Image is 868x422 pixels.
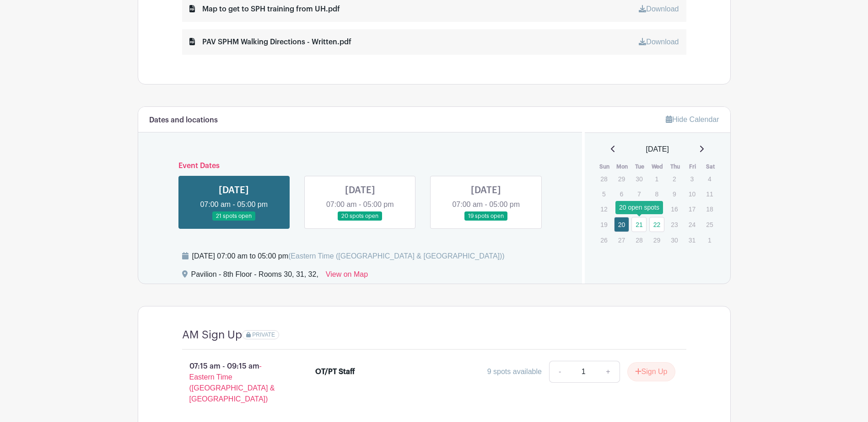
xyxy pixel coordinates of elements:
th: Mon [614,162,631,171]
p: 16 [667,202,682,216]
p: 1 [649,172,664,186]
p: 30 [667,233,682,247]
p: 13 [614,202,629,216]
p: 17 [685,202,700,216]
p: 31 [685,233,700,247]
a: Download [639,5,679,13]
span: PRIVATE [252,332,275,338]
th: Fri [684,162,702,171]
p: 25 [702,217,717,232]
a: 21 [631,217,647,232]
a: View on Map [326,269,368,284]
p: 29 [614,172,629,186]
p: 23 [667,217,682,232]
p: 28 [596,172,611,186]
a: + [597,361,620,383]
div: Map to get to SPH training from UH.pdf [189,4,340,15]
p: 8 [649,187,664,201]
span: [DATE] [646,144,669,155]
h6: Event Dates [171,162,550,170]
a: - [549,361,570,383]
p: 24 [685,217,700,232]
a: 22 [649,217,664,232]
p: 19 [596,217,611,232]
th: Sat [701,162,719,171]
a: Download [639,38,679,46]
p: 1 [702,233,717,247]
span: - Eastern Time ([GEOGRAPHIC_DATA] & [GEOGRAPHIC_DATA]) [189,362,275,403]
th: Wed [649,162,667,171]
p: 9 [667,187,682,201]
p: 12 [596,202,611,216]
p: 2 [667,172,682,186]
div: 20 open spots [615,201,663,214]
div: 9 spots available [487,366,542,377]
p: 29 [649,233,664,247]
p: 10 [685,187,700,201]
a: 20 [614,217,629,232]
p: 27 [614,233,629,247]
p: 11 [702,187,717,201]
p: 5 [596,187,611,201]
h6: Dates and locations [149,116,218,125]
p: 4 [702,172,717,186]
button: Sign Up [627,362,675,381]
p: 3 [685,172,700,186]
div: PAV SPHM Walking Directions - Written.pdf [189,37,351,47]
p: 6 [614,187,629,201]
p: 28 [631,233,647,247]
div: [DATE] 07:00 am to 05:00 pm [192,251,505,262]
div: OT/PT Staff [315,366,355,377]
p: 26 [596,233,611,247]
th: Thu [666,162,684,171]
p: 30 [631,172,647,186]
th: Sun [596,162,614,171]
div: Pavilion - 8th Floor - Rooms 30, 31, 32, [191,269,318,284]
p: 07:15 am - 09:15 am [167,357,301,408]
a: Hide Calendar [666,116,719,123]
p: 18 [702,202,717,216]
p: 7 [631,187,647,201]
span: (Eastern Time ([GEOGRAPHIC_DATA] & [GEOGRAPHIC_DATA])) [288,252,505,260]
h4: AM Sign Up [182,328,242,342]
th: Tue [631,162,649,171]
